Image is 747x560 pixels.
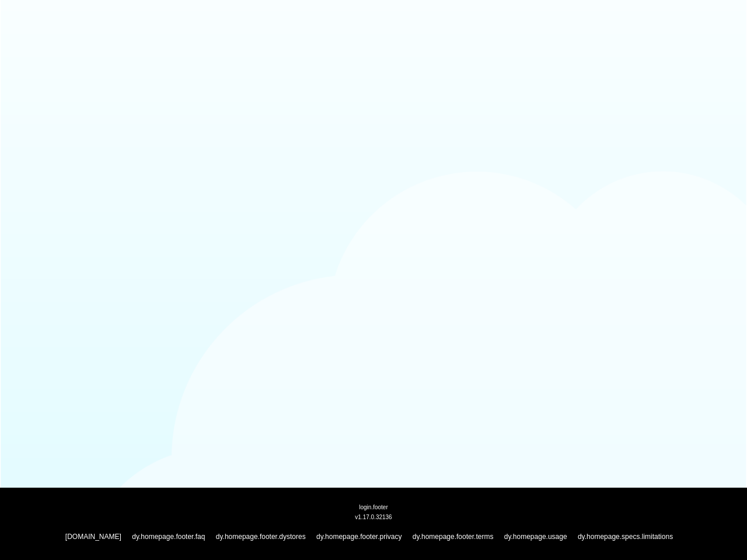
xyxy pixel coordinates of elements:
[65,533,121,541] a: [DOMAIN_NAME]
[578,533,673,541] a: dy.homepage.specs.limitations
[504,533,567,541] a: dy.homepage.usage
[413,533,494,541] a: dy.homepage.footer.terms
[359,503,388,510] span: login.footer
[355,513,392,520] span: v1.17.0.32136
[216,533,306,541] a: dy.homepage.footer.dystores
[316,533,402,541] a: dy.homepage.footer.privacy
[132,533,205,541] a: dy.homepage.footer.faq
